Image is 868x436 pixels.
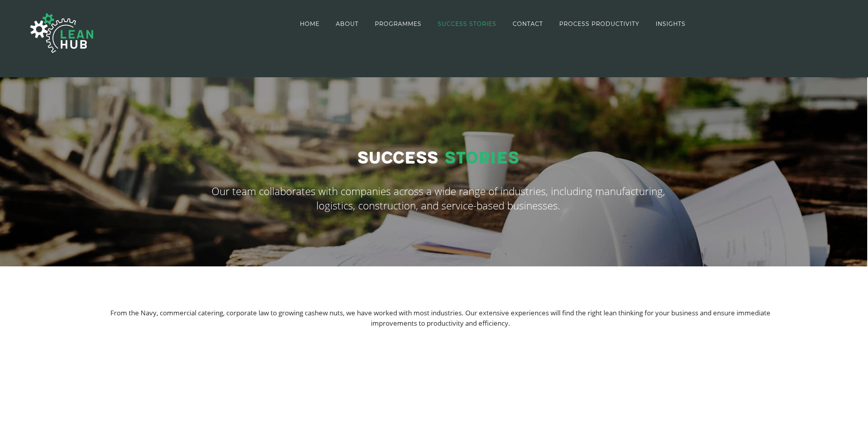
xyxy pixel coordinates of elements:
[375,21,421,27] span: PROGRAMMES
[513,1,543,47] a: CONTACT
[656,1,686,47] a: INSIGHTS
[513,21,543,27] span: CONTACT
[336,21,359,27] span: ABOUT
[300,1,319,47] a: HOME
[559,1,639,47] a: PROCESS PRODUCTIVITY
[22,5,102,61] img: The Lean Hub | Optimising productivity with Lean Logo
[300,21,319,27] span: HOME
[656,21,686,27] span: INSIGHTS
[375,1,421,47] a: PROGRAMMES
[438,21,496,27] span: SUCCESS STORIES
[357,148,438,168] span: Success
[445,148,519,168] span: Stories
[300,1,686,47] nav: Main Menu
[438,1,496,47] a: SUCCESS STORIES
[336,1,359,47] a: ABOUT
[110,308,770,328] span: From the Navy, commercial catering, corporate law to growing cashew nuts, we have worked with mos...
[212,184,665,213] span: Our team collaborates with companies across a wide range of industries, including manufacturing, ...
[559,21,639,27] span: PROCESS PRODUCTIVITY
